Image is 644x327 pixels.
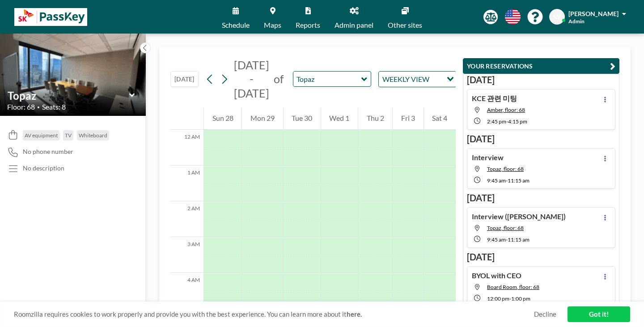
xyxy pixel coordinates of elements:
[222,21,250,29] span: Schedule
[487,225,524,231] span: Topaz, floor: 68
[568,306,630,322] a: Got it!
[335,21,373,29] span: Admin panel
[170,237,203,273] div: 3 AM
[568,10,619,17] span: [PERSON_NAME]
[264,21,281,29] span: Maps
[23,148,73,156] span: No phone number
[487,284,539,290] span: Board Room, floor: 68
[170,130,203,166] div: 12 AM
[508,236,530,243] span: 11:15 AM
[472,94,517,103] h4: KCE 관련 미팅
[506,236,508,243] span: -
[296,21,320,29] span: Reports
[393,107,423,130] div: Fri 3
[388,21,422,29] span: Other sites
[508,118,527,125] span: 4:15 PM
[511,295,530,302] span: 1:00 PM
[242,107,283,130] div: Mon 29
[293,72,362,86] input: Topaz
[487,106,525,113] span: Amber, floor: 68
[487,177,506,184] span: 9:45 AM
[553,13,561,21] span: SY
[23,164,64,172] div: No description
[432,73,441,85] input: Search for option
[170,273,203,309] div: 4 AM
[274,72,284,86] span: of
[472,153,504,162] h4: Interview
[467,133,615,144] h3: [DATE]
[472,212,566,221] h4: Interview ([PERSON_NAME])
[467,192,615,204] h3: [DATE]
[170,201,203,237] div: 2 AM
[25,132,58,139] span: AV equipment
[65,132,72,139] span: TV
[424,107,456,130] div: Sat 4
[358,107,392,130] div: Thu 2
[487,236,506,243] span: 9:45 AM
[284,107,321,130] div: Tue 30
[463,58,619,74] button: YOUR RESERVATIONS
[8,89,129,102] input: Topaz
[506,177,508,184] span: -
[472,271,521,280] h4: BYOL with CEO
[509,295,511,302] span: -
[170,71,199,87] button: [DATE]
[379,72,456,87] div: Search for option
[321,107,358,130] div: Wed 1
[487,118,506,125] span: 2:45 PM
[534,310,556,319] a: Decline
[204,107,241,130] div: Sun 28
[506,118,508,125] span: -
[467,74,615,85] h3: [DATE]
[37,104,40,110] span: •
[347,310,362,318] a: here.
[467,251,615,263] h3: [DATE]
[79,132,107,139] span: Whiteboard
[568,18,585,25] span: Admin
[14,310,534,319] span: Roomzilla requires cookies to work properly and provide you with the best experience. You can lea...
[42,102,66,111] span: Seats: 8
[381,73,431,85] span: WEEKLY VIEW
[487,166,524,172] span: Topaz, floor: 68
[170,166,203,201] div: 1 AM
[7,102,35,111] span: Floor: 68
[234,58,269,100] span: [DATE] - [DATE]
[487,295,509,302] span: 12:00 PM
[14,8,87,26] img: organization-logo
[508,177,530,184] span: 11:15 AM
